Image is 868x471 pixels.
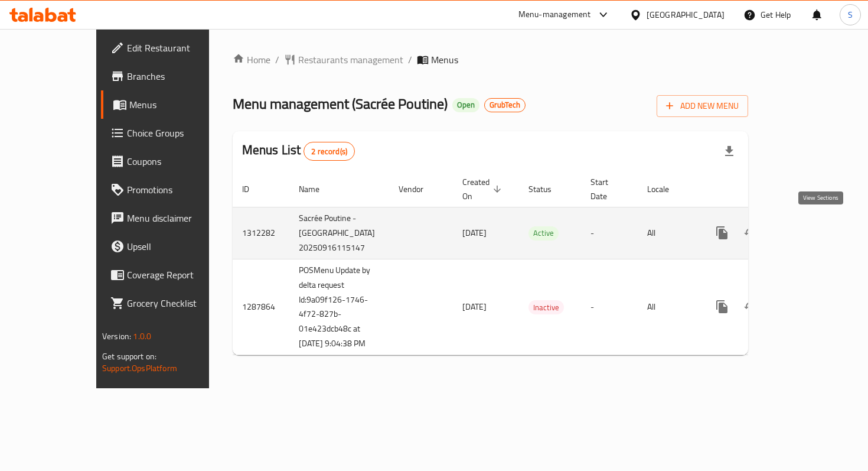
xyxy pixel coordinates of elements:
a: Coupons [101,147,241,176]
a: Home [233,53,270,67]
button: Change Status [736,219,765,247]
span: Menus [431,53,458,67]
span: S [848,8,853,21]
div: Active [528,226,559,241]
td: 1287864 [233,259,289,355]
span: 2 record(s) [304,146,354,157]
span: Choice Groups [127,126,231,140]
div: Menu-management [518,8,591,22]
td: All [638,259,699,355]
span: Open [452,100,479,110]
td: 1312282 [233,207,289,259]
span: Get support on: [102,349,156,364]
span: Branches [127,69,231,83]
button: more [708,219,736,247]
a: Branches [101,62,241,90]
span: Vendor [399,182,439,196]
div: Inactive [528,300,564,314]
td: POSMenu Update by delta request Id:9a09f126-1746-4f72-827b-01e423dcb48c at [DATE] 9:04:38 PM [289,259,389,355]
td: - [581,259,638,355]
span: Version: [102,329,131,344]
table: enhanced table [233,171,831,356]
a: Restaurants management [284,53,403,67]
span: Inactive [528,301,564,314]
div: Open [452,98,479,112]
button: more [708,293,736,321]
a: Coverage Report [101,261,241,289]
a: Menus [101,90,241,119]
a: Upsell [101,232,241,261]
td: Sacrée Poutine - [GEOGRAPHIC_DATA] 20250916115147 [289,207,389,259]
th: Actions [699,171,831,207]
a: Support.OpsPlatform [102,360,177,376]
a: Grocery Checklist [101,289,241,317]
div: [GEOGRAPHIC_DATA] [647,8,725,21]
li: / [408,53,412,67]
a: Promotions [101,176,241,204]
span: Add New Menu [666,99,739,113]
span: Menu management ( Sacrée Poutine ) [233,90,448,117]
span: 1.0.0 [133,329,151,344]
div: Export file [715,137,743,165]
nav: breadcrumb [233,53,748,67]
button: Change Status [736,293,765,321]
span: Promotions [127,183,231,197]
button: Add New Menu [657,95,748,117]
span: [DATE] [462,225,487,241]
span: Coverage Report [127,268,231,282]
span: Start Date [590,175,624,203]
td: All [638,207,699,259]
span: [DATE] [462,299,487,314]
li: / [275,53,279,67]
span: Created On [462,175,505,203]
span: Locale [647,182,684,196]
a: Menu disclaimer [101,204,241,232]
div: Total records count [304,142,355,161]
span: ID [242,182,265,196]
td: - [581,207,638,259]
span: Status [528,182,567,196]
span: Coupons [127,154,231,168]
span: Edit Restaurant [127,41,231,55]
a: Edit Restaurant [101,34,241,62]
span: Menu disclaimer [127,211,231,225]
span: Restaurants management [298,53,403,67]
span: GrubTech [485,100,525,110]
span: Menus [129,98,231,112]
a: Choice Groups [101,119,241,147]
h2: Menus List [242,141,355,161]
span: Grocery Checklist [127,296,231,310]
span: Active [528,226,559,240]
span: Upsell [127,239,231,254]
span: Name [299,182,335,196]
